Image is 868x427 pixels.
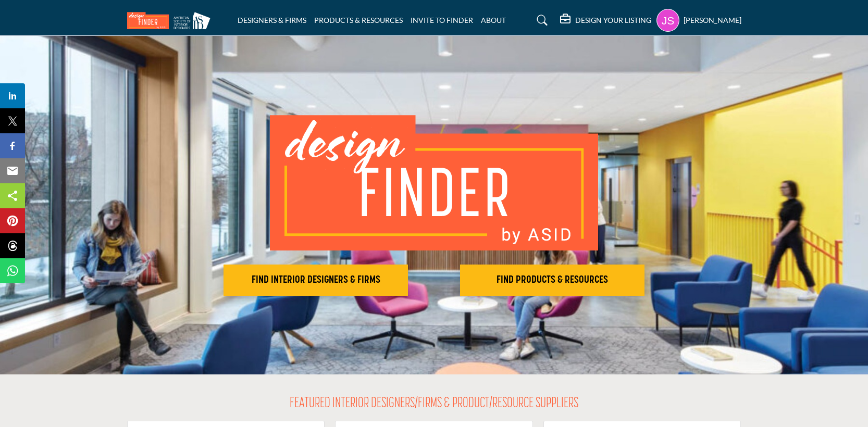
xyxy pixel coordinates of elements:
[314,16,403,24] a: PRODUCTS & RESOURCES
[481,16,506,24] a: ABOUT
[575,16,651,25] h5: DESIGN YOUR LISTING
[127,12,216,29] img: Site Logo
[290,395,578,413] h2: FEATURED INTERIOR DESIGNERS/FIRMS & PRODUCT/RESOURCE SUPPLIERS
[460,265,644,296] button: FIND PRODUCTS & RESOURCES
[227,274,405,286] h2: FIND INTERIOR DESIGNERS & FIRMS
[560,14,651,27] div: DESIGN YOUR LISTING
[463,274,641,286] h2: FIND PRODUCTS & RESOURCES
[684,15,741,26] h5: [PERSON_NAME]
[411,16,473,24] a: INVITE TO FINDER
[238,16,306,24] a: DESIGNERS & FIRMS
[527,12,554,29] a: Search
[224,265,408,296] button: FIND INTERIOR DESIGNERS & FIRMS
[270,115,598,250] img: image
[656,9,679,32] button: Show hide supplier dropdown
